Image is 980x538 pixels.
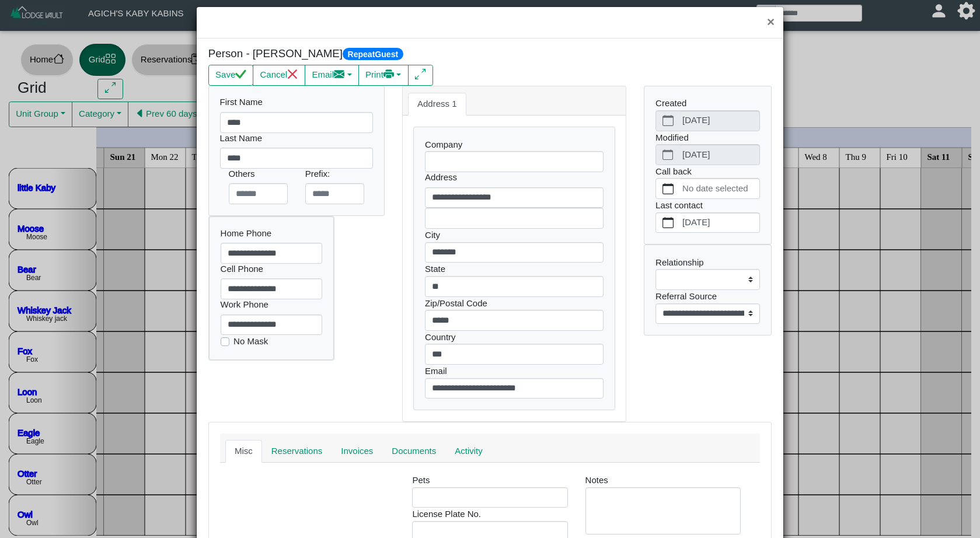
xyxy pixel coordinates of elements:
[412,474,567,508] div: Pets
[332,440,382,463] a: Invoices
[208,47,482,61] h5: Person - [PERSON_NAME]
[358,65,409,86] button: Printprinter fill
[662,183,674,194] svg: calendar
[221,264,323,274] h6: Cell Phone
[253,65,305,86] button: Cancelx
[662,217,674,228] svg: calendar
[382,440,445,463] a: Documents
[262,440,332,463] a: Reservations
[383,69,395,80] svg: printer fill
[220,133,373,144] h6: Last Name
[235,69,246,80] svg: check
[220,97,373,107] h6: First Name
[445,440,492,463] a: Activity
[656,213,680,233] button: calendar
[305,169,364,179] h6: Prefix:
[414,127,614,410] div: Company City State Zip/Postal Code Country Email
[221,228,323,239] h6: Home Phone
[229,169,288,179] h6: Others
[343,48,403,60] span: RepeatGuest
[287,69,298,80] svg: x
[425,172,604,183] h6: Address
[680,213,759,233] label: [DATE]
[415,69,426,80] svg: arrows angle expand
[225,440,262,463] a: Misc
[221,299,323,310] h6: Work Phone
[408,65,433,86] button: arrows angle expand
[334,69,345,80] svg: envelope fill
[233,335,268,348] label: No Mask
[644,86,771,244] div: Created Modified Call back Last contact
[758,7,783,38] button: Close
[208,65,253,86] button: Savecheck
[656,179,680,198] button: calendar
[680,179,759,198] label: No date selected
[644,245,771,335] div: Relationship Referral Source
[305,65,359,86] button: Emailenvelope fill
[408,93,466,116] a: Address 1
